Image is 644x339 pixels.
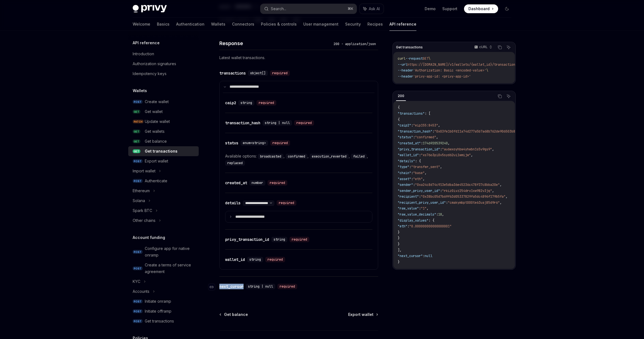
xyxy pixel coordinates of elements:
[208,282,219,293] a: Navigate to header
[369,6,380,12] span: Ask AI
[434,129,565,134] span: "0x03fe1b0fd11a74d277a5b7a68b762de906503b82cbce2fc791250fd2b77cf137"
[133,159,143,163] span: POST
[423,254,425,258] span: :
[479,45,488,49] p: cURL
[398,183,413,187] span: "sender"
[398,153,419,157] span: "wallet_id"
[398,224,407,228] span: "eth"
[468,6,490,12] span: Dashboard
[128,156,199,166] a: POSTExport wallet
[261,18,297,31] a: Policies & controls
[440,189,442,193] span: :
[145,262,195,275] div: Create a terms of service agreement
[398,111,425,116] span: "transactions"
[398,129,432,134] span: "transaction_hash"
[411,177,413,181] span: :
[359,4,384,14] button: Ask AI
[133,120,144,124] span: PATCH
[419,194,421,199] span: :
[128,306,199,316] a: POSTInitiate offramp
[260,4,357,14] button: Search...⌘K
[419,153,421,157] span: :
[496,93,503,100] button: Copy the contents from the code block
[486,68,488,73] span: \
[398,177,411,181] span: "asset"
[145,108,163,115] div: Get wallet
[438,123,440,128] span: ,
[225,237,269,242] div: privy_transaction_id
[128,117,199,126] a: PATCHUpdate wallet
[411,123,413,128] span: :
[256,100,276,106] div: required
[145,138,167,145] div: Get balance
[421,194,506,199] span: "0x38bc05d7b69f63d05337829fa5dc4896f179b5fa"
[128,146,199,156] a: GETGet transactions
[398,62,407,67] span: --url
[505,93,512,100] button: Ask AI
[310,154,349,159] code: execution_reverted
[133,18,150,31] a: Welcome
[133,5,167,13] img: dark logo
[421,141,423,145] span: :
[398,135,413,139] span: "status"
[398,248,402,252] span: ],
[398,236,400,240] span: }
[128,244,199,260] a: POSTConfigure app for native onramp
[425,254,432,258] span: null
[411,171,413,175] span: :
[398,147,440,151] span: "privy_transaction_id"
[133,149,140,153] span: GET
[128,69,199,79] a: Idempotency keys
[427,206,429,211] span: ,
[348,7,353,11] span: ⌘ K
[398,260,400,264] span: }
[133,250,143,254] span: POST
[398,230,400,235] span: }
[277,284,297,289] div: required
[145,308,171,315] div: Initiate offramp
[471,43,495,52] button: cURL
[290,237,309,242] div: required
[421,153,471,157] span: "xs76o3pi0v5syd62ui1wmijw"
[442,147,492,151] span: "au6wxoyhbw4yhwbn1s5v9gs9"
[133,40,160,46] h5: API reference
[133,207,152,214] div: Spark BTC
[145,298,171,305] div: Initiate onramp
[348,312,378,317] a: Export wallet
[506,194,507,199] span: ,
[258,153,286,159] div: ,
[225,100,236,106] div: caip2
[219,70,246,76] div: transactions
[407,224,409,228] span: :
[411,165,440,169] span: "transfer_sent"
[211,18,225,31] a: Wallets
[389,18,416,31] a: API reference
[133,197,145,204] div: Solana
[133,51,154,57] div: Introduction
[128,59,199,69] a: Authorization signatures
[413,183,415,187] span: :
[219,40,331,47] h4: Response
[409,224,452,228] span: "0.000000000000000001"
[133,87,147,94] h5: Wallets
[128,136,199,146] a: GETGet balance
[286,153,310,159] div: ,
[274,237,285,242] span: string
[270,70,290,76] div: required
[398,218,429,223] span: "display_values"
[133,188,150,194] div: Ethereum
[419,206,421,211] span: :
[133,129,140,134] span: GET
[220,312,248,317] a: Get balance
[133,319,143,323] span: POST
[128,260,199,277] a: POSTCreate a terms of service agreement
[219,284,244,289] div: next_cursor
[133,100,143,104] span: POST
[310,153,351,159] div: ,
[421,206,427,211] span: "1"
[413,135,415,139] span: :
[145,158,168,164] div: Export wallet
[133,179,143,183] span: POST
[448,141,450,145] span: ,
[503,4,511,13] button: Toggle dark mode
